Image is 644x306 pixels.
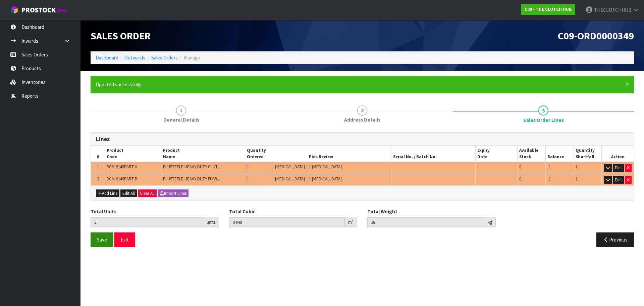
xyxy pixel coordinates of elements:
label: Total Cubic [229,208,255,215]
label: Total Weight [367,208,397,215]
th: Serial No. / Batch No. [391,146,476,162]
th: Expiry Date [476,146,518,162]
span: BGM-9149PART A [107,164,137,170]
span: Sales Order Lines [523,117,564,124]
div: m³ [345,217,357,228]
span: BLUSTEELE HEAVY DUTY CLUT... [163,164,220,170]
th: Quantity Shortfall [574,146,602,162]
button: Clear All [138,189,157,198]
span: [MEDICAL_DATA] [275,176,305,182]
span: Sales Order [91,29,151,42]
th: Product Name [161,146,245,162]
span: General Details [163,116,199,123]
span: THECLUTCHHUB [594,7,632,13]
a: Outwards [124,54,145,61]
input: Total Units [91,217,203,227]
th: Available Stock [518,146,546,162]
div: units [203,217,219,228]
span: 1 [247,176,249,182]
span: ProStock [21,6,56,14]
a: Sales Orders [151,54,178,61]
span: 0 [519,164,521,170]
span: 1 [176,105,186,116]
button: Add Line [96,189,119,198]
span: BLUSTEELE HEAVY DUTY FLYW... [163,176,220,182]
span: 1 [576,176,578,182]
button: Previous [596,232,634,247]
th: Balance [546,146,574,162]
span: 1 [MEDICAL_DATA] [309,176,342,182]
h3: Lines [96,136,629,142]
th: Quantity Ordered [245,146,307,162]
span: -1 [547,176,551,182]
button: Save [91,232,113,247]
label: Total Units [91,208,116,215]
th: Action [602,146,634,162]
span: [MEDICAL_DATA] [275,164,305,170]
button: Exit [114,232,135,247]
span: 1 [MEDICAL_DATA] [309,164,342,170]
span: Manage [184,54,200,61]
button: Edit All [120,189,137,198]
div: kg [484,217,496,228]
span: 3 [538,105,548,116]
span: 2 [97,176,99,182]
span: 1 [97,164,99,170]
button: Edit [613,176,624,184]
strong: C09 - THE CLUTCH HUB [525,6,572,12]
input: Total Weight [367,217,484,227]
span: × [625,79,629,89]
img: cube-alt.png [10,6,18,14]
th: Product Code [105,146,161,162]
span: 0 [519,176,521,182]
span: 1 [247,164,249,170]
span: -1 [547,164,551,170]
a: Dashboard [96,54,118,61]
span: C09-ORD0000349 [558,29,634,42]
button: Import Lines [158,189,189,198]
button: Edit [613,164,624,172]
span: 2 [357,105,367,116]
th: Pick Review [307,146,391,162]
input: Total Cubic [229,217,345,227]
span: Address Details [344,116,380,123]
span: BGM-9149PART B [107,176,137,182]
span: 1 [576,164,578,170]
th: # [91,146,105,162]
span: Sales Order Lines [91,127,634,252]
span: Updated successfully [96,81,141,88]
small: WMS [57,7,67,14]
span: Save [97,236,107,243]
